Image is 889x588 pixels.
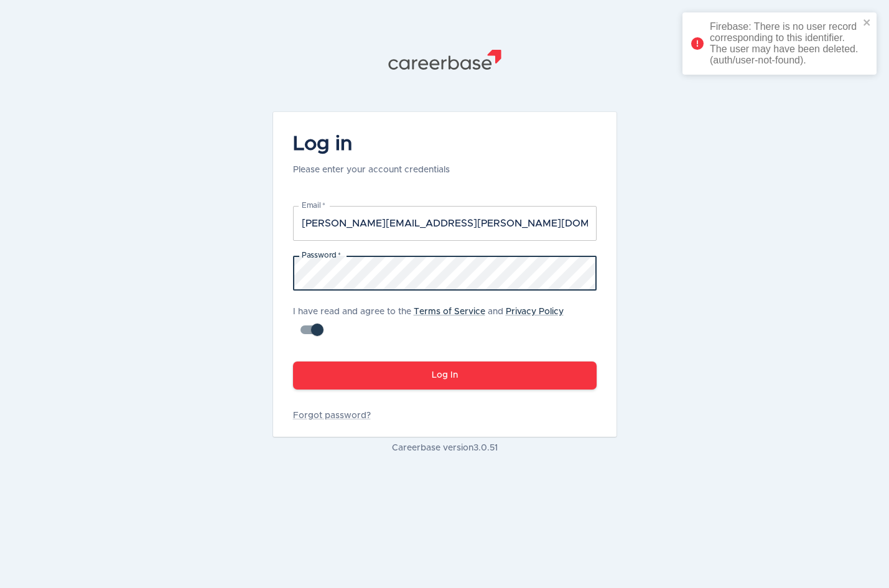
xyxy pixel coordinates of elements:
[710,21,859,66] div: Firebase: There is no user record corresponding to this identifier. The user may have been delete...
[573,266,588,281] keeper-lock: Open Keeper Popup
[302,250,340,261] label: Password
[414,307,485,316] a: Terms of Service
[863,17,872,29] button: close
[293,409,597,422] a: Forgot password?
[293,362,597,390] button: Log In
[273,442,617,454] p: Careerbase version 3.0.51
[293,132,450,157] h4: Log in
[302,200,325,211] label: Email
[293,306,597,318] p: I have read and agree to the and
[506,307,564,316] a: Privacy Policy
[293,164,450,176] p: Please enter your account credentials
